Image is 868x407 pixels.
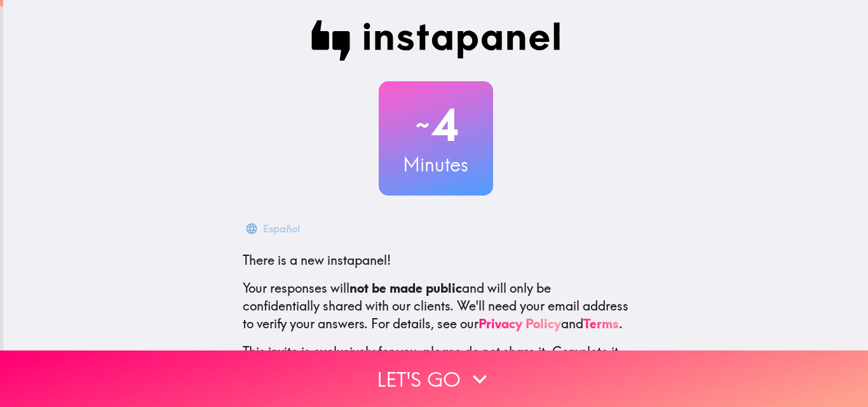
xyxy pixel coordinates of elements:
[379,99,493,151] h2: 4
[243,216,305,241] button: Español
[243,343,629,378] p: This invite is exclusively for you, please do not share it. Complete it soon because spots are li...
[379,151,493,178] h3: Minutes
[243,279,629,333] p: Your responses will and will only be confidentially shared with our clients. We'll need your emai...
[349,280,462,296] b: not be made public
[583,316,619,331] a: Terms
[263,220,300,237] div: Español
[478,316,561,331] a: Privacy Policy
[243,252,391,268] span: There is a new instapanel!
[414,106,431,144] span: ~
[311,20,560,61] img: Instapanel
